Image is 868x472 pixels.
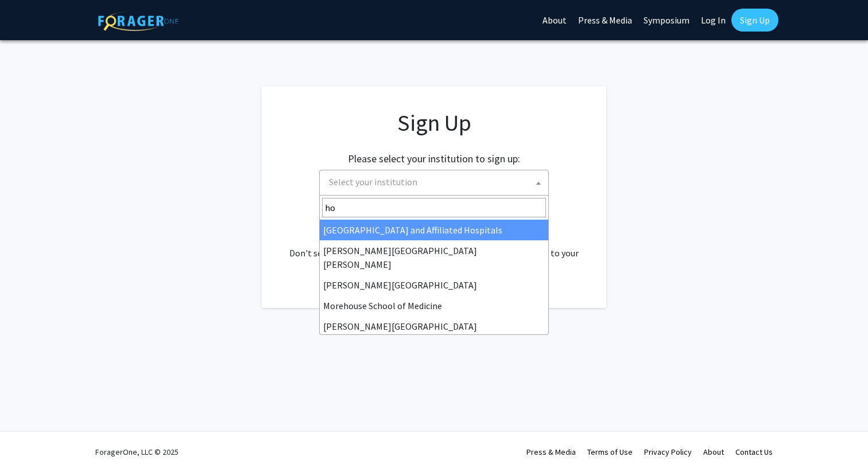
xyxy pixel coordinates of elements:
[324,170,548,194] span: Select your institution
[348,153,520,165] h2: Please select your institution to sign up:
[329,176,417,188] span: Select your institution
[526,447,576,457] a: Press & Media
[735,447,773,457] a: Contact Us
[644,447,692,457] a: Privacy Policy
[98,11,179,31] img: ForagerOne Logo
[320,316,548,337] li: [PERSON_NAME][GEOGRAPHIC_DATA]
[587,447,633,457] a: Terms of Use
[320,240,548,275] li: [PERSON_NAME][GEOGRAPHIC_DATA][PERSON_NAME]
[285,109,583,136] h1: Sign Up
[322,198,546,217] input: Search
[703,447,724,457] a: About
[731,9,778,32] a: Sign Up
[319,170,549,196] span: Select your institution
[9,420,49,463] iframe: Chat
[320,275,548,295] li: [PERSON_NAME][GEOGRAPHIC_DATA]
[320,220,548,240] li: [GEOGRAPHIC_DATA] and Affiliated Hospitals
[95,432,179,472] div: ForagerOne, LLC © 2025
[320,295,548,316] li: Morehouse School of Medicine
[285,219,583,274] div: Already have an account? . Don't see your institution? about bringing ForagerOne to your institut...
